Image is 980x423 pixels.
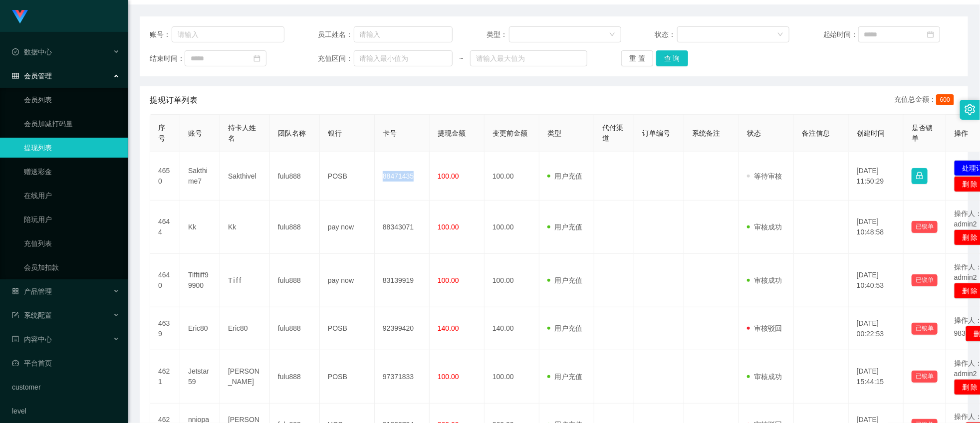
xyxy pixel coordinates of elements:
span: 审核成功 [747,373,782,381]
span: 提现金额 [438,129,466,137]
span: 变更前金额 [492,129,527,137]
span: 备注信息 [802,129,830,137]
span: 提现订单列表 [150,94,198,106]
a: 陪玩用户 [24,210,120,229]
i: 图标: table [12,72,19,79]
button: 已锁单 [912,371,938,383]
td: Sakthivel [220,152,270,201]
td: 4644 [150,201,180,254]
span: 审核成功 [747,223,782,231]
td: 140.00 [485,307,539,350]
i: 图标: setting [965,104,976,115]
span: 结束时间： [150,53,185,64]
td: [DATE] 10:40:53 [849,254,904,307]
td: Kk [220,201,270,254]
span: 账号： [150,29,172,40]
a: 赠送彩金 [24,162,120,182]
button: 已锁单 [912,274,938,286]
span: 内容中心 [12,335,52,343]
span: 600 [936,94,954,105]
td: POSB [320,307,375,350]
input: 请输入最大值为 [470,50,588,66]
span: 银行 [328,129,342,137]
span: 100.00 [438,276,459,284]
td: Sakthime7 [180,152,220,201]
input: 请输入 [354,26,453,42]
span: 创建时间 [857,129,885,137]
button: 重 置 [621,50,653,66]
a: level [12,401,120,421]
td: [DATE] 15:44:15 [849,350,904,404]
td: fulu888 [270,201,320,254]
a: 会员加减打码量 [24,114,120,134]
span: 100.00 [438,223,459,231]
span: 是否锁单 [912,124,933,142]
span: 序号 [158,124,165,142]
td: T i f f [220,254,270,307]
td: Eric80 [180,307,220,350]
span: 等待审核 [747,172,782,180]
a: 会员加扣款 [24,257,120,277]
td: Eric80 [220,307,270,350]
a: 图标: dashboard平台首页 [12,353,120,373]
i: 图标: appstore-o [12,288,19,295]
td: Tifftiff99900 [180,254,220,307]
span: 产品管理 [12,287,52,295]
img: logo.9652507e.png [12,10,28,24]
td: Jetstar59 [180,350,220,404]
span: 卡号 [383,129,397,137]
td: pay now [320,201,375,254]
td: 92399420 [375,307,430,350]
td: 4640 [150,254,180,307]
td: 100.00 [485,350,539,404]
td: 88343071 [375,201,430,254]
button: 图标: lock [912,168,928,184]
td: 4621 [150,350,180,404]
span: 用户充值 [547,276,582,284]
i: 图标: profile [12,336,19,343]
span: 充值区间： [318,53,353,64]
td: 83139919 [375,254,430,307]
i: 图标: form [12,312,19,319]
span: 账号 [188,129,202,137]
button: 已锁单 [912,221,938,233]
span: 140.00 [438,324,459,332]
span: 审核驳回 [747,324,782,332]
td: [PERSON_NAME] [220,350,270,404]
span: 状态 [747,129,761,137]
span: 代付渠道 [602,124,623,142]
span: 团队名称 [278,129,306,137]
td: 4650 [150,152,180,201]
button: 已锁单 [912,323,938,335]
span: 起始时间： [823,29,858,40]
td: POSB [320,152,375,201]
span: 审核成功 [747,276,782,284]
a: 在线用户 [24,186,120,206]
td: 88471435 [375,152,430,201]
td: 100.00 [485,201,539,254]
span: 用户充值 [547,324,582,332]
i: 图标: down [609,31,615,38]
span: 数据中心 [12,48,52,56]
span: 操作 [954,129,968,137]
span: 状态： [655,29,677,40]
span: 用户充值 [547,172,582,180]
td: [DATE] 00:22:53 [849,307,904,350]
input: 请输入 [172,26,284,42]
a: 提现列表 [24,138,120,158]
td: 97371833 [375,350,430,404]
td: Kk [180,201,220,254]
i: 图标: calendar [927,31,934,38]
a: 充值列表 [24,233,120,253]
td: [DATE] 10:48:58 [849,201,904,254]
td: fulu888 [270,350,320,404]
span: 员工姓名： [318,29,353,40]
span: 系统配置 [12,311,52,319]
td: 100.00 [485,152,539,201]
span: 会员管理 [12,72,52,80]
button: 查 询 [656,50,688,66]
div: 充值总金额： [894,94,958,106]
span: 用户充值 [547,373,582,381]
td: POSB [320,350,375,404]
span: 100.00 [438,373,459,381]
